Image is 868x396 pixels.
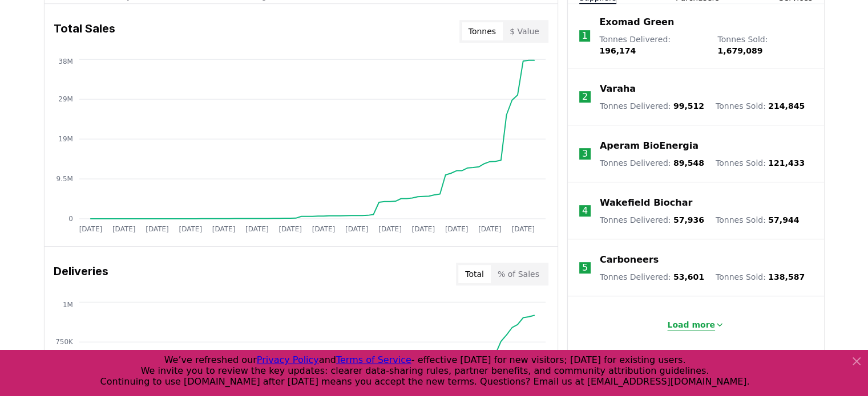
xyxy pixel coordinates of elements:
[478,225,502,233] tspan: [DATE]
[667,319,715,330] p: Load more
[54,263,108,285] h3: Deliveries
[600,82,636,96] a: Varaha
[112,225,135,233] tspan: [DATE]
[716,157,805,169] p: Tonnes Sold :
[768,158,805,168] span: 121,433
[56,175,72,183] tspan: 9.5M
[717,34,812,56] p: Tonnes Sold :
[411,225,435,233] tspan: [DATE]
[582,147,588,161] p: 3
[245,225,269,233] tspan: [DATE]
[768,101,805,111] span: 214,845
[312,225,335,233] tspan: [DATE]
[600,139,699,153] a: Aperam BioEnergia
[345,225,369,233] tspan: [DATE]
[378,225,402,233] tspan: [DATE]
[582,90,588,104] p: 2
[716,271,805,283] p: Tonnes Sold :
[445,225,469,233] tspan: [DATE]
[600,196,692,210] a: Wakefield Biochar
[673,158,704,168] span: 89,548
[79,225,102,233] tspan: [DATE]
[768,215,799,224] span: 57,944
[458,265,491,283] button: Total
[278,225,302,233] tspan: [DATE]
[54,20,115,43] h3: Total Sales
[491,265,546,283] button: % of Sales
[600,100,704,112] p: Tonnes Delivered :
[717,46,762,55] span: 1,679,089
[68,215,73,223] tspan: 0
[146,225,169,233] tspan: [DATE]
[58,135,73,143] tspan: 19M
[582,29,587,43] p: 1
[600,157,704,169] p: Tonnes Delivered :
[58,58,73,66] tspan: 38M
[716,100,805,112] p: Tonnes Sold :
[600,214,704,226] p: Tonnes Delivered :
[599,34,706,56] p: Tonnes Delivered :
[599,15,674,29] a: Exomad Green
[462,22,503,40] button: Tonnes
[582,204,588,218] p: 4
[511,225,535,233] tspan: [DATE]
[62,300,72,308] tspan: 1M
[673,272,704,281] span: 53,601
[768,272,805,281] span: 138,587
[179,225,202,233] tspan: [DATE]
[503,22,546,40] button: $ Value
[599,46,636,55] span: 196,174
[582,261,588,275] p: 5
[716,214,799,226] p: Tonnes Sold :
[673,215,704,224] span: 57,936
[600,253,659,267] a: Carboneers
[600,271,704,283] p: Tonnes Delivered :
[55,338,74,346] tspan: 750K
[673,101,704,111] span: 99,512
[212,225,235,233] tspan: [DATE]
[58,95,73,103] tspan: 29M
[658,313,733,336] button: Load more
